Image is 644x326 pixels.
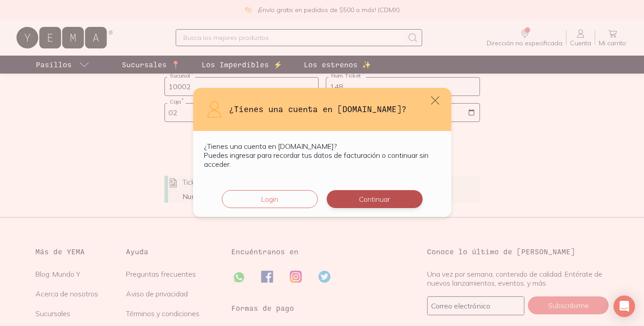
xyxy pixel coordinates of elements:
[229,103,441,115] h3: ¿Tienes una cuenta en [DOMAIN_NAME]?
[614,296,635,317] div: Open Intercom Messenger
[327,190,423,208] button: Continuar
[222,190,318,208] button: Login
[193,88,451,217] div: default
[204,142,441,169] p: ¿Tienes una cuenta en [DOMAIN_NAME]? Puedes ingresar para recordar tus datos de facturación o con...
